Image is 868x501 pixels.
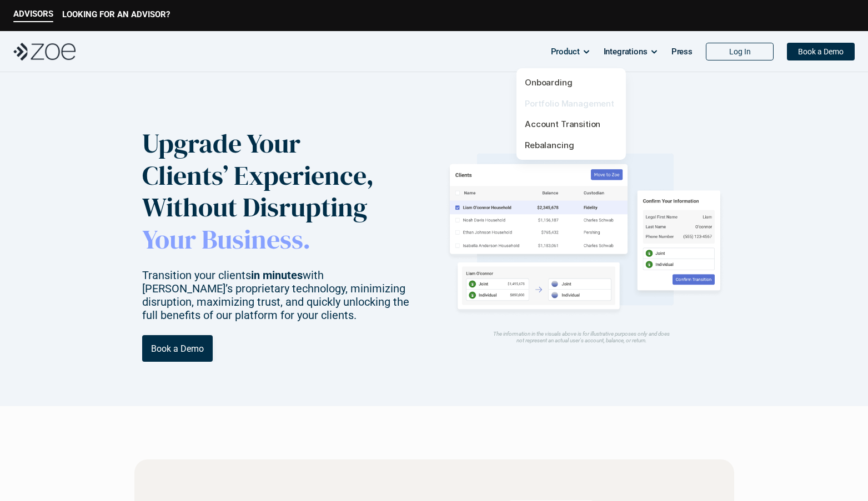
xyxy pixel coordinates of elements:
[142,335,213,362] a: Book a Demo
[13,9,53,19] p: ADVISORS
[142,269,413,322] p: Transition your clients with [PERSON_NAME]’s proprietary technology, minimizing disruption, maxim...
[142,160,413,192] p: Clients’ Experience,
[142,191,413,224] p: Without Disrupting
[516,337,647,343] em: not represent an actual user's account, balance, or return.
[525,98,614,109] a: Portfolio Management
[671,43,693,60] p: Press
[706,43,774,60] a: Log In
[551,43,580,60] p: Product
[493,331,670,337] em: The information in the visuals above is for illustrative purposes only and does
[251,269,303,282] span: in minutes
[142,224,413,256] p: Your Business.
[525,77,573,88] a: Onboarding
[729,47,751,57] p: Log In
[151,343,204,354] p: Book a Demo
[142,128,413,160] p: Upgrade Your
[525,119,600,129] a: Account Transition
[787,43,855,60] a: Book a Demo
[798,47,844,57] p: Book a Demo
[604,43,648,60] p: Integrations
[62,9,170,19] p: LOOKING FOR AN ADVISOR?
[525,140,574,150] a: Rebalancing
